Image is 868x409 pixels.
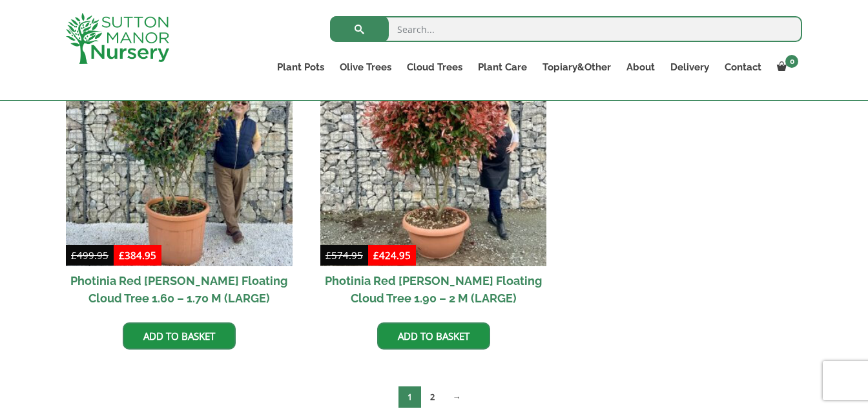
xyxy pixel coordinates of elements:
[320,266,547,313] h2: Photinia Red [PERSON_NAME] Floating Cloud Tree 1.90 – 2 M (LARGE)
[66,266,293,313] h2: Photinia Red [PERSON_NAME] Floating Cloud Tree 1.60 – 1.70 M (LARGE)
[66,39,293,313] a: Sale! Photinia Red [PERSON_NAME] Floating Cloud Tree 1.60 – 1.70 M (LARGE)
[66,13,169,64] img: logo
[66,39,293,266] img: Photinia Red Robin Floating Cloud Tree 1.60 - 1.70 M (LARGE)
[398,386,421,408] span: Page 1
[373,249,379,262] span: £
[373,249,411,262] bdi: 424.95
[399,58,470,76] a: Cloud Trees
[320,39,547,266] img: Photinia Red Robin Floating Cloud Tree 1.90 - 2 M (LARGE)
[123,322,236,350] a: Add to basket: “Photinia Red Robin Floating Cloud Tree 1.60 - 1.70 M (LARGE)”
[325,249,331,262] span: £
[269,58,332,76] a: Plant Pots
[535,58,619,76] a: Topiary&Other
[619,58,663,76] a: About
[325,249,363,262] bdi: 574.95
[717,58,769,76] a: Contact
[769,58,802,76] a: 0
[444,386,470,408] a: →
[663,58,717,76] a: Delivery
[785,55,798,68] span: 0
[119,249,125,262] span: £
[470,58,535,76] a: Plant Care
[320,39,547,313] a: Sale! Photinia Red [PERSON_NAME] Floating Cloud Tree 1.90 – 2 M (LARGE)
[71,249,108,262] bdi: 499.95
[421,386,444,408] a: Page 2
[332,58,399,76] a: Olive Trees
[71,249,77,262] span: £
[377,322,490,350] a: Add to basket: “Photinia Red Robin Floating Cloud Tree 1.90 - 2 M (LARGE)”
[330,16,802,42] input: Search...
[119,249,156,262] bdi: 384.95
